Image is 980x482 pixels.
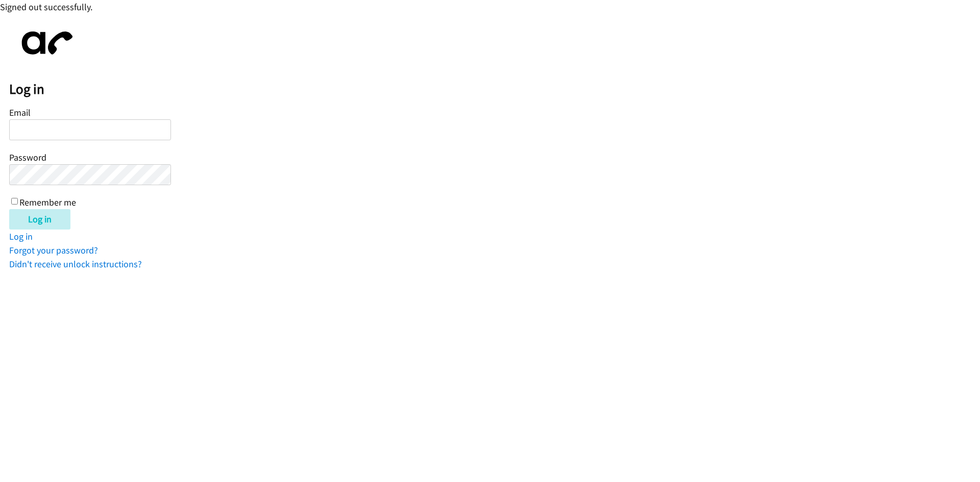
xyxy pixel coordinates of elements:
h2: Log in [9,81,980,98]
input: Log in [9,209,70,230]
label: Email [9,107,31,118]
a: Forgot your password? [9,244,98,256]
label: Password [9,151,46,163]
a: Didn't receive unlock instructions? [9,258,142,270]
label: Remember me [19,196,76,208]
img: aphone-8a226864a2ddd6a5e75d1ebefc011f4aa8f32683c2d82f3fb0802fe031f96514.svg [9,23,81,63]
a: Log in [9,231,33,242]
